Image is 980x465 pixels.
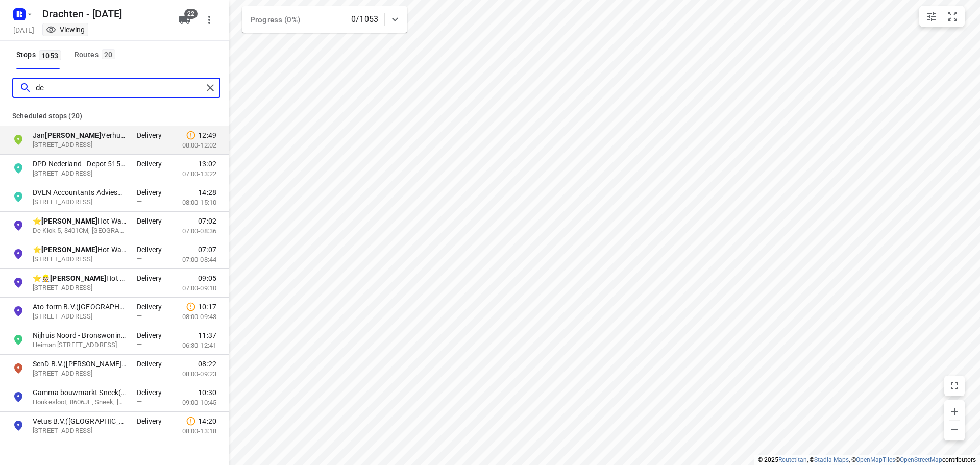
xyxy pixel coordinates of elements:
[46,25,85,35] div: Viewing
[198,216,216,226] span: 07:02
[758,456,976,463] li: © 2025 , © , © © contributors
[137,187,167,198] p: Delivery
[198,387,216,398] span: 10:30
[182,312,216,322] p: 08:00-09:43
[137,359,167,369] p: Delivery
[33,140,127,150] p: Rostockweg 5, 9723HG, Groningen, NL
[182,169,216,179] p: 07:00-13:22
[137,169,142,177] span: —
[137,130,167,140] p: Delivery
[33,340,127,350] p: Heiman Akkerstraat 15, 9902GE, Appingedam, NL
[198,159,216,169] span: 13:02
[137,198,142,205] span: —
[137,140,142,148] span: —
[137,159,167,169] p: Delivery
[186,416,196,426] svg: Late
[16,48,64,61] span: Stops
[198,330,216,340] span: 11:37
[36,80,203,96] input: Search stops
[33,312,127,322] p: Wetterkant 11, 8401GC, Gorredijk, NL
[137,369,142,377] span: —
[33,426,127,436] p: [STREET_ADDRESS]
[198,416,216,426] span: 14:20
[814,456,849,463] a: Stadia Maps
[33,398,127,407] p: Houkesloot, 8606JE, Sneek, NL
[137,330,167,340] p: Delivery
[33,244,127,255] p: ⭐ De Jong Hot Water Tanks - Leitswei 9a(Carlijn Lenten)
[198,130,216,140] span: 12:49
[182,226,216,236] p: 07:00-08:36
[137,398,142,405] span: —
[137,216,167,226] p: Delivery
[182,140,216,151] p: 08:00-12:02
[186,130,196,140] svg: Late
[137,416,167,426] p: Delivery
[33,387,127,398] p: Gamma bouwmarkt Sneek(Tieneke De Jong)
[33,216,127,226] p: ⭐ De Jong Hot Water Tanks - Productie(Mirthe Diever)
[137,312,142,320] span: —
[45,131,101,139] b: [PERSON_NAME]
[198,273,216,283] span: 09:05
[137,255,142,262] span: —
[33,159,127,169] p: DPD Nederland - Depot 515 Tynaarlo(Martijn de Jong(wijziging via Laura Timmermans))
[75,48,118,61] div: Routes
[33,273,127,283] p: ⭐👷🏻 De Jong Hot Water Tanks - Kantoren(Mirthe Diever)
[33,359,127,369] p: SenD B.V.(Doreen de Jong )
[33,330,127,340] p: Nijhuis Noord - Bronswoningen - Appingedam(Brian de Jong)
[198,244,216,255] span: 07:07
[33,187,127,198] p: DVEN Accountants Adviesgroep(Jannie de Jong)
[351,13,378,26] p: 0/1053
[137,302,167,312] p: Delivery
[137,340,142,348] span: —
[137,283,142,291] span: —
[33,198,127,207] p: Nijverheidsweg 2a, 9301ZL, Roden, NL
[50,274,106,282] b: [PERSON_NAME]
[198,187,216,198] span: 14:28
[198,359,216,369] span: 08:22
[137,244,167,255] p: Delivery
[778,456,807,463] a: Routetitan
[942,6,963,27] button: Fit zoom
[198,302,216,312] span: 10:17
[12,110,216,122] p: Scheduled stops ( 20 )
[182,340,216,351] p: 06:30-12:41
[33,255,127,264] p: Leitswei 9, 8401CL, Gorredijk, NL
[33,416,127,426] p: Vetus B.V.([GEOGRAPHIC_DATA] )
[250,15,300,25] span: Progress (0%)
[33,369,127,379] p: Borniastraat 38, 8934AD, Leeuwarden, NL
[137,387,167,398] p: Delivery
[33,226,127,236] p: De Klok 5, 8401CM, Gorredijk, NL
[33,302,127,312] p: Ato-form B.V.([GEOGRAPHIC_DATA] )
[919,6,965,27] div: small contained button group
[186,302,196,312] svg: Late
[184,9,198,19] span: 22
[33,283,127,293] p: Leitswei 4, 8401CL, Gorredijk, NL
[900,456,942,463] a: OpenStreetMap
[856,456,895,463] a: OpenMapTiles
[175,10,195,30] button: 22
[182,255,216,265] p: 07:00-08:44
[33,169,127,179] p: Energieweg 2, 9482WH, Tynaarlo, NL
[182,369,216,379] p: 08:00-09:23
[41,217,97,225] b: [PERSON_NAME]
[102,49,115,59] span: 20
[182,198,216,208] p: 08:00-15:10
[182,426,216,436] p: 08:00-13:18
[182,398,216,408] p: 09:00-10:45
[242,6,407,33] div: Progress (0%)0/1053
[137,226,142,234] span: —
[137,273,167,283] p: Delivery
[39,50,61,60] span: 1053
[182,283,216,293] p: 07:00-09:10
[137,426,142,434] span: —
[33,130,127,140] p: Jan de Jong Verhuizingen(Claudy Panhuysen)
[41,246,97,254] b: [PERSON_NAME]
